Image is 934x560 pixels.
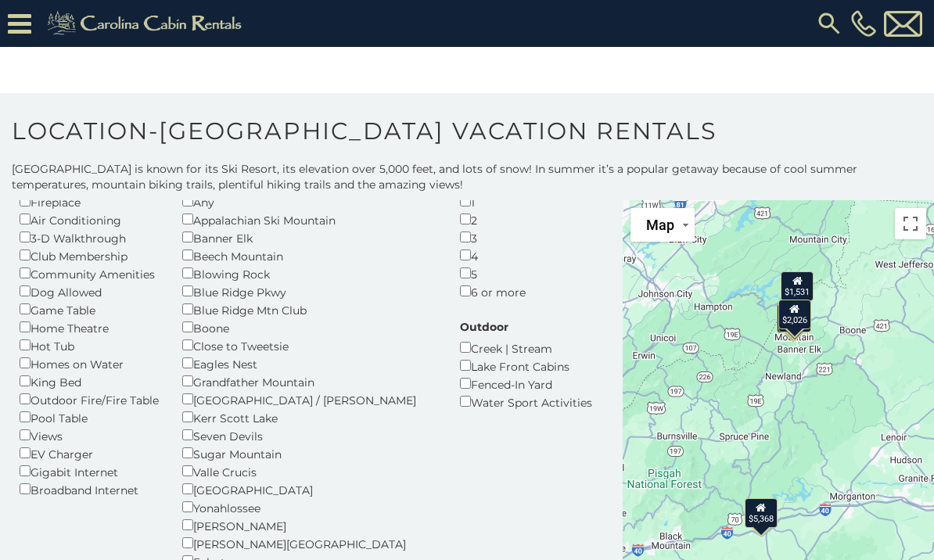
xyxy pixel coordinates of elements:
span: Map [646,217,674,233]
div: Outdoor Fire/Fire Table [20,390,159,408]
div: Dog Allowed [20,282,159,300]
div: Blue Ridge Mtn Club [182,300,436,318]
div: $1,531 [781,271,814,301]
div: Air Conditioning [20,210,159,228]
div: Broadband Internet [20,480,159,498]
div: 6 or more [460,282,572,300]
div: 3-D Walkthrough [20,228,159,246]
div: Community Amenities [20,264,159,282]
div: King Bed [20,372,159,390]
div: Boone [182,318,436,336]
div: Kerr Scott Lake [182,408,436,426]
div: Creek | Stream [460,339,592,357]
div: 4 [460,246,572,264]
div: Club Membership [20,246,159,264]
div: Game Table [20,300,159,318]
div: 5 [460,264,572,282]
button: Toggle fullscreen view [895,208,926,239]
div: $2,026 [778,300,811,329]
div: Fireplace [20,192,159,210]
div: $3,143 [777,303,810,333]
div: Close to Tweetsie [182,336,436,354]
div: Homes on Water [20,354,159,372]
div: Any [182,192,436,210]
div: Grandfather Mountain [182,372,436,390]
div: Fenced-In Yard [460,375,592,393]
div: Blue Ridge Pkwy [182,282,436,300]
div: [GEOGRAPHIC_DATA] [182,480,436,498]
div: Beech Mountain [182,246,436,264]
div: Banner Elk [182,228,436,246]
div: Water Sport Activities [460,393,592,411]
label: Outdoor [460,319,508,335]
div: 2 [460,210,572,228]
div: 3 [460,228,572,246]
div: Pool Table [20,408,159,426]
div: Home Theatre [20,318,159,336]
div: Eagles Nest [182,354,436,372]
button: Change map style [630,208,695,242]
div: Hot Tub [20,336,159,354]
div: $5,368 [745,498,778,528]
div: Yonahlossee [182,498,436,516]
div: Seven Devils [182,426,436,444]
div: Gigabit Internet [20,462,159,480]
div: [PERSON_NAME][GEOGRAPHIC_DATA] [182,534,436,552]
div: Appalachian Ski Mountain [182,210,436,228]
div: Views [20,426,159,444]
div: Sugar Mountain [182,444,436,462]
img: Khaki-logo.png [39,8,255,39]
div: EV Charger [20,444,159,462]
div: 1 [460,192,572,210]
div: Blowing Rock [182,264,436,282]
div: Valle Crucis [182,462,436,480]
div: Lake Front Cabins [460,357,592,375]
div: [GEOGRAPHIC_DATA] / [PERSON_NAME] [182,390,436,408]
img: search-regular.svg [815,9,843,38]
a: [PHONE_NUMBER] [847,10,880,37]
div: [PERSON_NAME] [182,516,436,534]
